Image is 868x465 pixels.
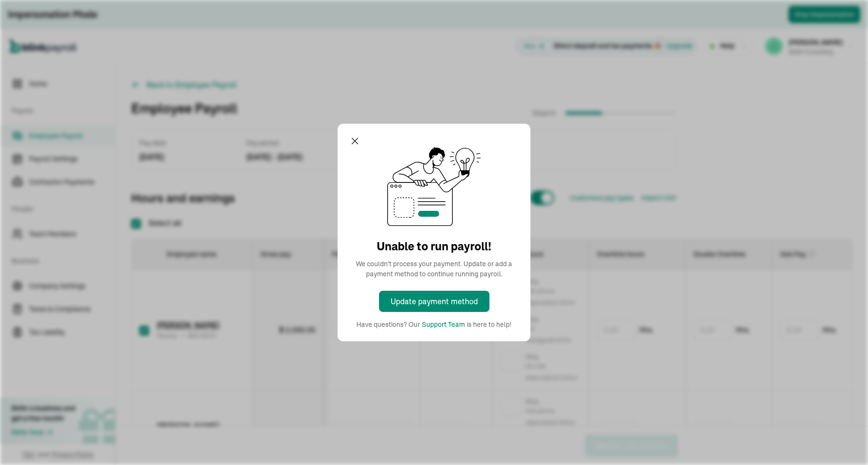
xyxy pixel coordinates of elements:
[422,320,465,330] button: Support Team
[467,320,512,330] span: is here to help!
[708,361,868,465] iframe: Chat Widget
[379,291,489,312] button: Update payment method
[356,320,420,330] span: Have questions? Our
[391,296,478,307] div: Update payment method
[349,238,519,255] h2: Unable to run payroll!
[349,259,519,279] p: We couldn't process your payment. Update or add a payment method to continue running payroll.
